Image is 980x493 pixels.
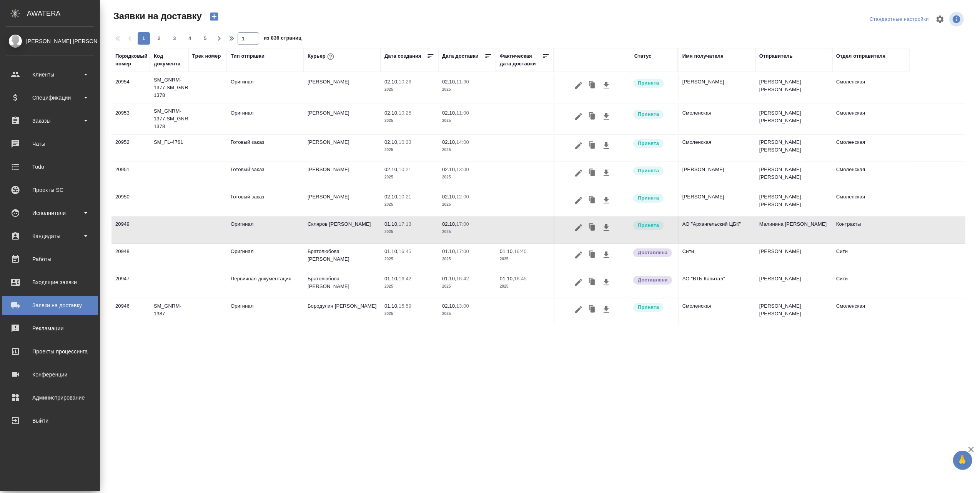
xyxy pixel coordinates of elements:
[150,135,188,162] td: SM_FL-4761
[153,32,165,45] button: 2
[572,166,585,180] button: Редактировать
[6,161,94,173] div: Todo
[755,105,832,132] td: [PERSON_NAME] [PERSON_NAME]
[600,275,613,290] button: Скачать
[755,271,832,298] td: [PERSON_NAME]
[442,79,456,85] p: 02.10,
[500,283,550,290] p: 2025
[6,276,94,288] div: Входящие заявки
[442,117,492,125] p: 2025
[384,228,434,236] p: 2025
[384,221,399,227] p: 01.10,
[585,166,600,180] button: Клонировать
[304,298,381,325] td: Бородулин [PERSON_NAME]
[442,310,492,318] p: 2025
[638,276,667,284] p: Доставлена
[384,167,399,172] p: 02.10,
[150,298,188,325] td: SM_GNRM-1387
[384,194,399,200] p: 02.10,
[632,248,674,258] div: Документы доставлены, фактическая дата доставки проставиться автоматически
[931,10,949,28] span: Настроить таблицу
[2,296,98,315] a: Заявки на доставку
[442,194,456,200] p: 02.10,
[442,248,456,254] p: 01.10,
[755,135,832,162] td: [PERSON_NAME] [PERSON_NAME]
[304,189,381,216] td: [PERSON_NAME]
[2,365,98,384] a: Конференции
[500,276,514,281] p: 01.10,
[600,302,613,317] button: Скачать
[384,303,399,309] p: 01.10,
[759,52,793,60] div: Отправитель
[111,189,150,216] td: 20950
[111,162,150,189] td: 20951
[868,13,931,25] div: split button
[384,86,434,93] p: 2025
[600,109,613,124] button: Скачать
[832,135,909,162] td: Смоленская
[150,103,188,134] td: SM_GNRM-1377,SM_GNRM-1378
[956,452,969,468] span: 🙏
[2,342,98,361] a: Проекты процессинга
[832,298,909,325] td: Смоленская
[304,244,381,271] td: Братолюбова [PERSON_NAME]
[442,276,456,281] p: 01.10,
[638,249,667,256] p: Доставлена
[456,221,469,227] p: 17:00
[755,217,832,243] td: Малинина [PERSON_NAME]
[953,451,972,470] button: 🙏
[205,10,223,23] button: Создать
[304,217,381,243] td: Скляров [PERSON_NAME]
[227,189,304,216] td: Готовый заказ
[6,346,94,357] div: Проекты процессинга
[585,248,600,262] button: Клонировать
[585,109,600,124] button: Клонировать
[442,167,456,172] p: 02.10,
[755,74,832,101] td: [PERSON_NAME] [PERSON_NAME]
[572,78,585,93] button: Редактировать
[679,217,755,243] td: АО "Архангельский ЦБК"
[2,411,98,430] a: Выйти
[500,52,542,68] div: Фактическая дата доставки
[111,105,150,132] td: 20953
[514,276,527,281] p: 16:45
[572,138,585,153] button: Редактировать
[632,302,674,313] div: Курьер назначен
[600,138,613,153] button: Скачать
[6,207,94,219] div: Исполнители
[304,162,381,189] td: [PERSON_NAME]
[2,388,98,407] a: Администрирование
[632,78,674,88] div: Курьер назначен
[500,248,514,254] p: 01.10,
[442,173,492,181] p: 2025
[154,52,185,68] div: Код документа
[442,110,456,116] p: 02.10,
[572,220,585,235] button: Редактировать
[456,276,469,281] p: 16:42
[832,217,909,243] td: Контракты
[638,222,659,229] p: Принята
[6,230,94,242] div: Кандидаты
[399,276,411,281] p: 16:42
[227,105,304,132] td: Оригинал
[384,173,434,181] p: 2025
[111,10,202,22] span: Заявки на доставку
[184,35,196,42] span: 4
[832,189,909,216] td: Смоленская
[442,86,492,93] p: 2025
[632,138,674,149] div: Курьер назначен
[679,105,755,132] td: Смоленская
[572,302,585,317] button: Редактировать
[600,166,613,180] button: Скачать
[832,105,909,132] td: Смоленская
[6,392,94,403] div: Администрирование
[2,250,98,269] a: Работы
[836,52,885,60] div: Отдел отправителя
[264,33,301,45] span: из 836 страниц
[111,244,150,271] td: 20948
[168,35,181,42] span: 3
[600,78,613,93] button: Скачать
[150,72,188,103] td: SM_GNRM-1377,SM_GNRM-1378
[384,283,434,290] p: 2025
[632,220,674,231] div: Курьер назначен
